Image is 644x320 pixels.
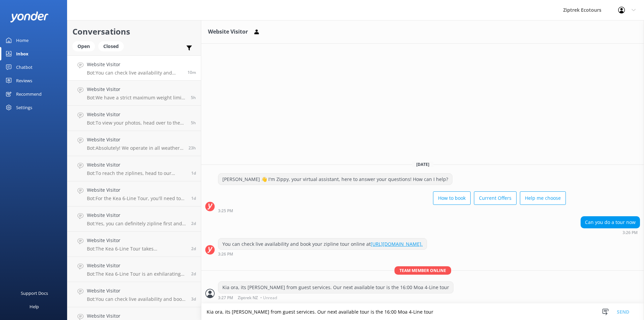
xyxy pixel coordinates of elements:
[67,55,201,81] a: Website VisitorBot:You can check live availability and book your zipline tour online at [URL][DOM...
[67,232,201,257] a: Website VisitorBot:The Kea 6-Line Tour takes approximately 2.5 to 3 hours. It's an exhilarating a...
[87,136,183,143] h4: Website Visitor
[191,271,196,277] span: Sep 17 2025 07:14pm (UTC +12:00) Pacific/Auckland
[87,170,186,176] p: Bot: To reach the ziplines, head to our Treehouse at the top of [PERSON_NAME][GEOGRAPHIC_DATA]. Y...
[394,266,451,275] span: Team member online
[218,295,453,300] div: Sep 20 2025 03:27pm (UTC +12:00) Pacific/Auckland
[72,42,98,50] a: Open
[189,145,196,151] span: Sep 19 2025 04:35pm (UTC +12:00) Pacific/Auckland
[87,287,186,294] h4: Website Visitor
[218,252,233,256] strong: 3:26 PM
[67,181,201,207] a: Website VisitorBot:For the Kea 6-Line Tour, you'll need to be comfortable with a steep 20-minute ...
[433,191,471,205] button: How to book
[191,170,196,176] span: Sep 19 2025 08:58am (UTC +12:00) Pacific/Auckland
[72,25,196,38] h2: Conversations
[191,195,196,201] span: Sep 18 2025 06:02pm (UTC +12:00) Pacific/Auckland
[67,106,201,131] a: Website VisitorBot:To view your photos, head over to the My Photos Page on our website and select...
[208,28,248,36] h3: Website Visitor
[218,282,453,293] div: Kia ora, its [PERSON_NAME] from guest services. Our next available tour is the 16:00 Moa 4-Line tour
[87,186,186,194] h4: Website Visitor
[87,145,183,151] p: Bot: Absolutely! We operate in all weather conditions, whether it's rain, shine, or even snow. We...
[218,296,233,300] strong: 3:27 PM
[87,312,186,320] h4: Website Visitor
[98,41,124,51] div: Closed
[218,174,452,185] div: [PERSON_NAME] 👋 I'm Zippy, your virtual assistant, here to answer your questions! How can I help?
[87,237,186,244] h4: Website Visitor
[16,34,29,47] div: Home
[87,296,186,302] p: Bot: You can check live availability and book your zipline tour online at [URL][DOMAIN_NAME]. Hav...
[371,241,423,247] a: [URL][DOMAIN_NAME].
[87,195,186,201] p: Bot: For the Kea 6-Line Tour, you'll need to be comfortable with a steep 20-minute downhill walk ...
[87,221,186,227] p: Bot: Yes, you can definitely zipline first and then enjoy the luge in the afternoon! Just make su...
[30,300,39,313] div: Help
[187,70,196,75] span: Sep 20 2025 03:26pm (UTC +12:00) Pacific/Auckland
[87,212,186,219] h4: Website Visitor
[412,162,433,167] span: [DATE]
[87,246,186,252] p: Bot: The Kea 6-Line Tour takes approximately 2.5 to 3 hours. It's an exhilarating adventure with ...
[260,296,277,300] span: • Unread
[191,296,196,302] span: Sep 17 2025 12:13pm (UTC +12:00) Pacific/Auckland
[16,47,29,60] div: Inbox
[87,271,186,277] p: Bot: The Kea 6-Line Tour is an exhilarating adventure! You'll zip from treehouse to treehouse, gu...
[191,120,196,126] span: Sep 20 2025 09:53am (UTC +12:00) Pacific/Auckland
[474,191,517,205] button: Current Offers
[581,217,640,228] div: Can you do a tour now
[191,246,196,252] span: Sep 18 2025 06:50am (UTC +12:00) Pacific/Auckland
[87,120,186,126] p: Bot: To view your photos, head over to the My Photos Page on our website and select the exact dat...
[67,257,201,282] a: Website VisitorBot:The Kea 6-Line Tour is an exhilarating adventure! You'll zip from treehouse to...
[87,61,182,68] h4: Website Visitor
[16,87,42,101] div: Recommend
[16,74,32,87] div: Reviews
[67,282,201,307] a: Website VisitorBot:You can check live availability and book your zipline tour online at [URL][DOM...
[191,221,196,226] span: Sep 18 2025 01:52pm (UTC +12:00) Pacific/Auckland
[218,208,566,213] div: Sep 20 2025 03:25pm (UTC +12:00) Pacific/Auckland
[87,70,182,76] p: Bot: You can check live availability and book your zipline tour online at [URL][DOMAIN_NAME].
[67,81,201,106] a: Website VisitorBot:We have a strict maximum weight limit of 125kg (275lbs) for all tours, and you...
[87,262,186,269] h4: Website Visitor
[87,111,186,118] h4: Website Visitor
[21,286,48,300] div: Support Docs
[581,230,640,235] div: Sep 20 2025 03:26pm (UTC +12:00) Pacific/Auckland
[191,95,196,100] span: Sep 20 2025 10:35am (UTC +12:00) Pacific/Auckland
[67,207,201,232] a: Website VisitorBot:Yes, you can definitely zipline first and then enjoy the luge in the afternoon...
[98,42,127,50] a: Closed
[218,209,233,213] strong: 3:25 PM
[10,11,49,22] img: yonder-white-logo.png
[16,60,33,74] div: Chatbot
[218,238,427,250] div: You can check live availability and book your zipline tour online at
[67,156,201,181] a: Website VisitorBot:To reach the ziplines, head to our Treehouse at the top of [PERSON_NAME][GEOGR...
[218,252,427,256] div: Sep 20 2025 03:26pm (UTC +12:00) Pacific/Auckland
[87,86,186,93] h4: Website Visitor
[87,95,186,101] p: Bot: We have a strict maximum weight limit of 125kg (275lbs) for all tours, and you must be able ...
[87,161,186,169] h4: Website Visitor
[238,296,258,300] span: Ziptrek NZ
[520,191,566,205] button: Help me choose
[16,101,32,114] div: Settings
[623,231,638,235] strong: 3:26 PM
[67,131,201,156] a: Website VisitorBot:Absolutely! We operate in all weather conditions, whether it's rain, shine, or...
[72,41,95,51] div: Open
